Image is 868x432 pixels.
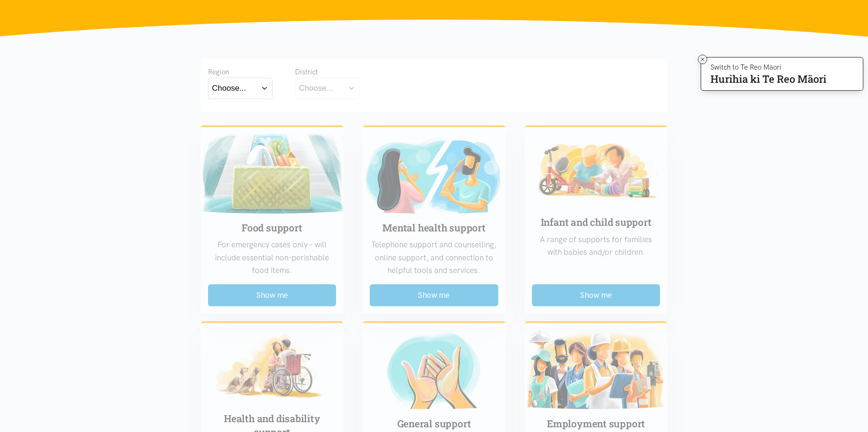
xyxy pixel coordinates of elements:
div: Choose... [299,82,333,94]
div: District [295,66,359,78]
button: Choose... [295,78,359,99]
button: Choose... [208,78,273,99]
div: Region [208,66,273,78]
div: Choose... [212,82,246,94]
p: Hurihia ki Te Reo Māori [710,75,826,83]
p: Switch to Te Reo Māori [710,65,826,70]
